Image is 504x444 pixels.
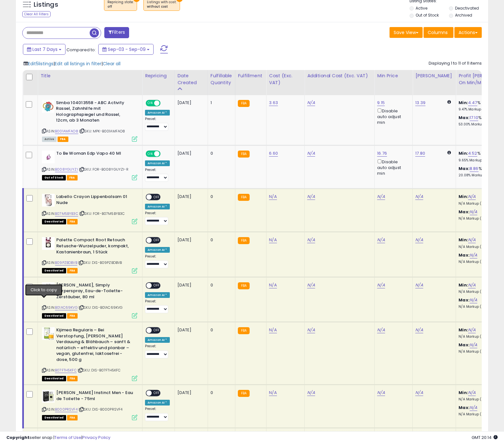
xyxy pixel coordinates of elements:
[42,327,55,340] img: 414ug8A-xRL._SL40_.jpg
[459,194,468,200] b: Min:
[145,254,170,269] div: Preset:
[42,151,55,163] img: 31goNADJKjL._SL40_.jpg
[447,151,451,155] i: Calculated using Dynamic Max Price.
[145,247,170,253] div: Amazon AI *
[177,390,203,396] div: [DATE]
[238,237,250,244] small: FBA
[415,73,453,79] div: [PERSON_NAME]
[211,151,230,156] div: 0
[55,260,77,265] a: B09PZBDBVB
[390,27,423,38] button: Save View
[152,328,162,333] span: OFF
[55,368,77,373] a: B07FTH5KFC
[415,100,425,106] a: 13.39
[145,337,170,343] div: Amazon AI *
[34,0,58,9] h5: Listings
[28,60,53,67] span: Edit 5 listings
[459,237,468,243] b: Min:
[146,151,154,157] span: ON
[145,117,170,131] div: Preset:
[415,150,425,157] a: 17.80
[377,194,385,200] a: N/A
[472,434,498,440] span: 2025-09-17 20:14 GMT
[42,282,137,318] div: ASIN:
[107,4,134,9] div: off
[56,237,134,257] b: Palette Compact Root Retouch Retusche-Wurzelpuder, kompakt, Kastanienbraun, 1 Stück
[42,415,66,420] span: All listings that are unavailable for purchase on Amazon for any reason other than out-of-stock
[428,29,448,36] span: Columns
[470,166,479,172] a: 8.86
[269,237,277,243] a: N/A
[177,151,203,156] div: [DATE]
[22,11,51,17] div: Clear All Filters
[238,327,250,334] small: FBA
[269,100,278,106] a: 3.63
[377,237,385,243] a: N/A
[455,5,479,11] label: Deactivated
[468,390,476,396] a: N/A
[58,137,68,142] span: FBA
[459,342,470,348] b: Max:
[42,100,54,113] img: 41GuIKZe7ZL._SL40_.jpg
[307,150,315,157] a: N/A
[211,73,232,86] div: Fulfillable Quantity
[307,237,315,243] a: N/A
[238,151,250,158] small: FBA
[307,282,315,288] a: N/A
[377,107,408,126] div: Disable auto adjust min
[42,137,57,142] span: All listings currently available for purchase on Amazon
[147,4,176,9] div: without cost
[238,390,250,397] small: FBA
[67,313,78,319] span: FBA
[468,150,477,157] a: 4.52
[470,342,477,348] a: N/A
[447,100,451,104] i: Calculated using Dynamic Max Price.
[55,60,101,67] span: Edit all listings in filter
[211,327,230,333] div: 0
[307,194,315,200] a: N/A
[238,282,250,289] small: FBA
[145,292,170,298] div: Amazon AI *
[56,327,134,364] b: Kijimea Regularis – Bei Verstopfung, [PERSON_NAME] Verdauung & Blähbauch – sanft & natürlich – ef...
[177,237,203,243] div: [DATE]
[98,44,154,55] button: Sep-03 - Sep-09
[145,204,170,209] div: Amazon AI *
[42,219,66,224] span: All listings that are unavailable for purchase on Amazon for any reason other than out-of-stock
[377,150,387,157] a: 16.76
[307,73,372,79] div: Additional Cost (Exc. VAT)
[42,313,66,319] span: All listings that are unavailable for purchase on Amazon for any reason other than out-of-stock
[459,327,468,333] b: Min:
[211,282,230,288] div: 0
[145,110,170,116] div: Amazon AI *
[152,283,162,288] span: OFF
[415,237,423,243] a: N/A
[67,415,78,420] span: FBA
[468,282,476,288] a: N/A
[42,151,137,180] div: ASIN:
[377,158,408,177] div: Disable auto adjust min
[459,100,468,106] b: Min:
[79,407,123,412] span: | SKU: DIS-B000PRSVF4
[211,194,230,200] div: 0
[42,237,55,250] img: 41tPZDlN90L._SL40_.jpg
[42,327,137,380] div: ASIN:
[42,237,137,272] div: ASIN:
[66,47,96,53] span: Compared to:
[103,60,121,67] span: Clear all
[23,44,66,55] button: Last 7 Days
[468,100,477,106] a: 4.47
[459,115,470,121] b: Max:
[42,194,55,207] img: 41uCsJO4-sL._SL40_.jpg
[145,168,170,182] div: Preset:
[56,100,133,125] b: Simba 104013558 - ABC Activity Rassel, Zahnhilfe mit Holographspiegel und Rassel, 12cm, ab 3 Monaten
[56,282,134,302] b: [PERSON_NAME], Simply Körperspray, Eau-de-Toilette-Zerstäuber, 80 ml
[459,166,470,172] b: Max:
[307,390,315,396] a: N/A
[78,368,121,373] span: | SKU: DIS-B07FTH5KFC
[415,282,423,288] a: N/A
[424,27,453,38] button: Columns
[42,100,137,141] div: ASIN:
[67,175,78,180] span: FBA
[269,327,277,333] a: N/A
[468,194,476,200] a: N/A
